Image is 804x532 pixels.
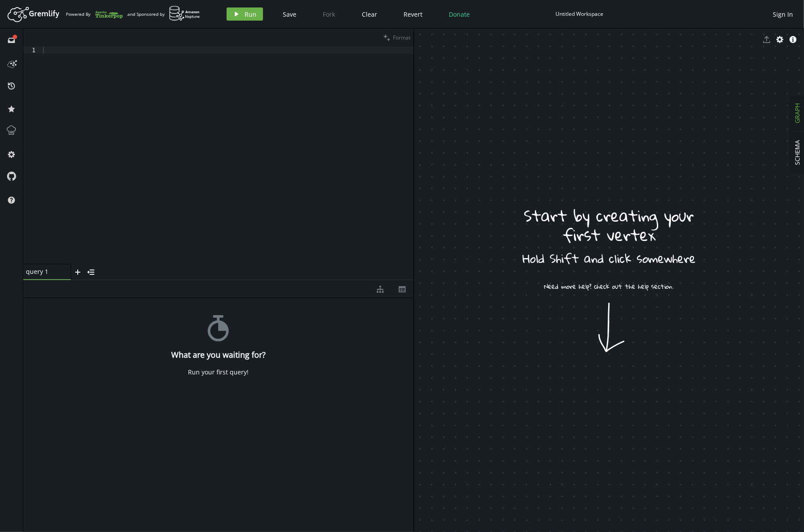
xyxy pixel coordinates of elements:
span: Fork [323,10,335,18]
button: Format [381,29,414,47]
span: Format [393,34,411,41]
div: and Sponsored by [127,6,200,22]
div: Powered By [66,7,123,22]
button: Revert [397,7,429,21]
span: Donate [449,10,470,18]
div: Run your first query! [188,368,249,376]
span: Clear [362,10,378,18]
button: Sign In [768,7,797,21]
span: Sign In [773,10,793,18]
button: Donate [443,7,477,21]
button: Clear [356,7,384,21]
button: Fork [316,7,343,21]
span: GRAPH [793,104,802,124]
div: 1 [23,47,41,54]
div: Untitled Workspace [556,11,604,17]
span: SCHEMA [793,140,802,165]
span: Save [283,10,296,18]
img: AWS Neptune [169,6,200,21]
h4: What are you waiting for? [171,350,266,359]
span: query 1 [26,268,61,276]
button: Run [227,7,263,21]
span: Run [245,10,256,18]
button: Save [276,7,303,21]
span: Revert [404,10,423,18]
